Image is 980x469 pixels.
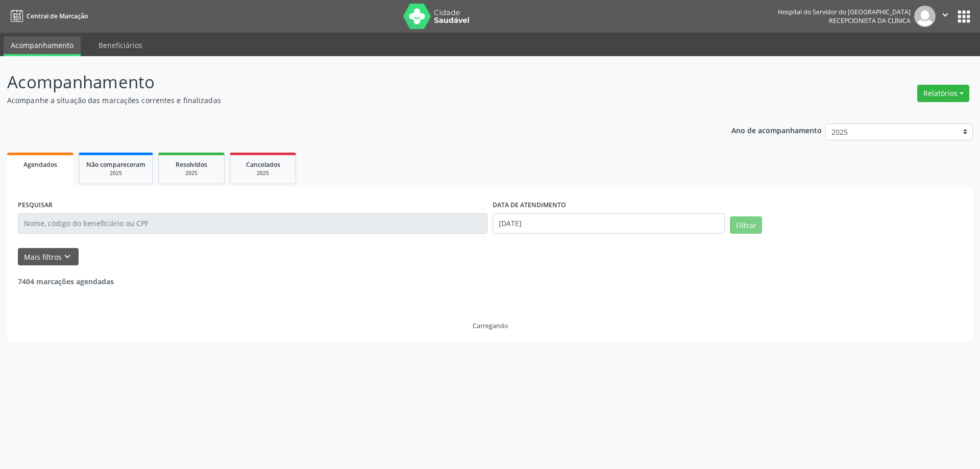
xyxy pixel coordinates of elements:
[493,198,566,213] label: DATA DE ATENDIMENTO
[940,9,951,20] i: 
[23,160,57,169] span: Agendados
[246,160,280,169] span: Cancelados
[62,251,73,262] i: keyboard_arrow_down
[176,160,207,169] span: Resolvidos
[730,216,762,234] button: Filtrar
[18,198,53,213] label: PESQUISAR
[18,213,487,234] input: Nome, código do beneficiário ou CPF
[7,69,683,95] p: Acompanhamento
[955,8,973,26] button: apps
[473,322,508,330] div: Carregando
[86,169,145,177] div: 2025
[91,36,150,54] a: Beneficiários
[86,160,145,169] span: Não compareceram
[731,124,822,136] p: Ano de acompanhamento
[917,85,969,102] button: Relatórios
[166,169,217,177] div: 2025
[778,8,911,16] div: Hospital do Servidor do [GEOGRAPHIC_DATA]
[7,95,683,106] p: Acompanhe a situação das marcações correntes e finalizadas
[936,6,955,27] button: 
[27,12,88,20] span: Central de Marcação
[237,169,288,177] div: 2025
[493,213,725,234] input: Selecione um intervalo
[829,16,911,25] span: Recepcionista da clínica
[7,8,88,24] a: Central de Marcação
[4,36,81,56] a: Acompanhamento
[18,248,79,266] button: Mais filtroskeyboard_arrow_down
[18,277,114,286] strong: 7404 marcações agendadas
[914,6,936,27] img: img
